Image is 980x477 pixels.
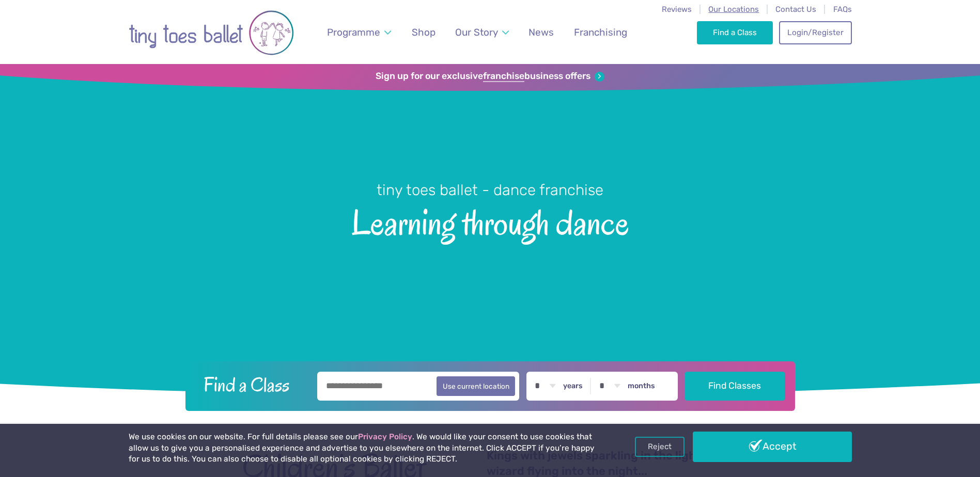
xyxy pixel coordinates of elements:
[437,376,516,396] button: Use current location
[628,381,655,391] label: months
[129,7,294,59] img: tiny toes ballet
[322,20,396,44] a: Programme
[412,26,435,38] span: Shop
[662,5,692,14] a: Reviews
[775,5,816,14] a: Contact Us
[563,381,583,391] label: years
[455,26,498,38] span: Our Story
[195,372,310,397] h2: Find a Class
[18,200,962,242] span: Learning through dance
[635,437,685,456] a: Reject
[407,20,440,44] a: Shop
[376,71,604,82] a: Sign up for our exclusivefranchisebusiness offers
[779,21,851,44] a: Login/Register
[574,26,627,38] span: Franchising
[524,20,559,44] a: News
[129,432,599,465] p: We use cookies on our website. For full details please see our . We would like your consent to us...
[327,26,380,38] span: Programme
[833,5,852,14] a: FAQs
[708,5,759,14] a: Our Locations
[377,181,603,199] small: tiny toes ballet - dance franchise
[450,20,514,44] a: Our Story
[483,71,524,82] strong: franchise
[358,432,412,441] a: Privacy Policy
[685,372,785,401] button: Find Classes
[528,26,554,38] span: News
[693,432,852,462] a: Accept
[697,21,773,44] a: Find a Class
[569,20,632,44] a: Franchising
